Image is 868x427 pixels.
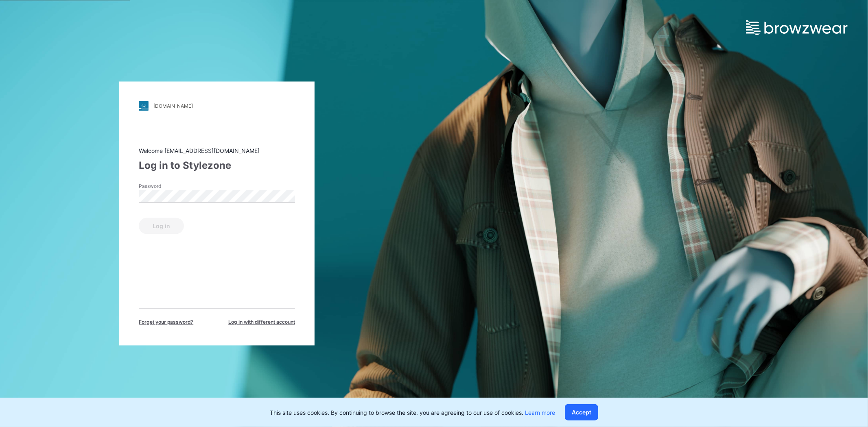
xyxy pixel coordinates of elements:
img: browzwear-logo.e42bd6dac1945053ebaf764b6aa21510.svg [746,20,848,35]
span: Forget your password? [139,319,193,326]
img: stylezone-logo.562084cfcfab977791bfbf7441f1a819.svg [139,101,149,111]
div: [DOMAIN_NAME] [153,103,193,109]
a: Learn more [525,409,555,416]
p: This site uses cookies. By continuing to browse the site, you are agreeing to our use of cookies. [270,408,555,417]
span: Log in with different account [228,319,295,326]
label: Password [139,183,196,190]
div: Welcome [EMAIL_ADDRESS][DOMAIN_NAME] [139,147,295,155]
div: Log in to Stylezone [139,159,295,173]
a: [DOMAIN_NAME] [139,101,295,111]
button: Accept [565,404,598,420]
